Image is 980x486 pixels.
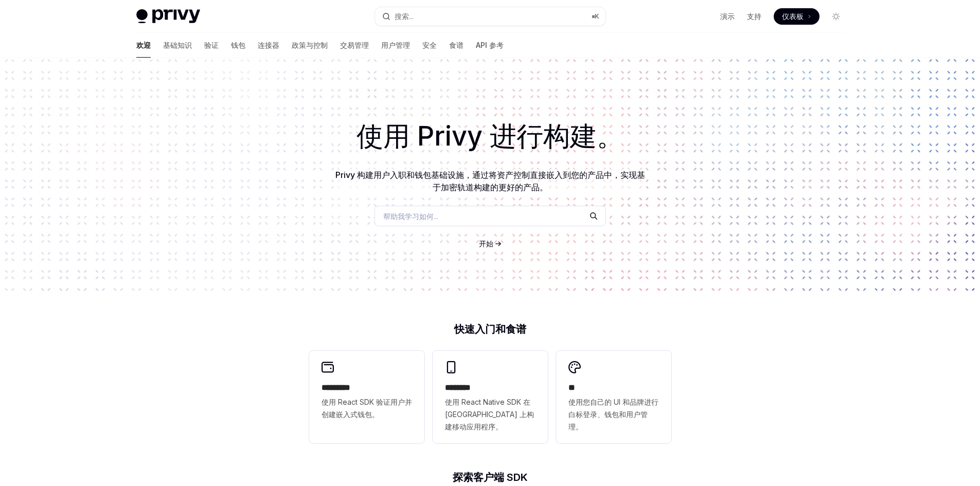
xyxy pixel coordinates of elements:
a: 连接器 [258,33,279,58]
font: 支持 [747,12,761,21]
font: 仪表板 [782,12,804,21]
font: 用户管理 [381,41,410,49]
font: 探索客户端 SDK [453,471,528,483]
font: 帮助我学习如何... [383,212,438,221]
font: 食谱 [449,41,464,49]
a: 欢迎 [136,33,151,58]
font: 钱包 [231,41,245,49]
font: 政策与控制 [292,41,328,49]
button: 打开搜索 [375,7,605,26]
font: ⌘ [592,12,595,20]
font: 搜索... [395,12,414,21]
font: 开始 [479,239,493,248]
a: **** ***使用 React Native SDK 在 [GEOGRAPHIC_DATA] 上构建移动应用程序。 [433,351,548,443]
a: 开始 [479,239,493,249]
a: API 参考 [476,33,504,58]
a: 仪表板 [774,8,819,25]
a: **使用您自己的 UI 和品牌进行白标登录、钱包和用户管理。 [556,351,671,443]
font: 演示 [720,12,735,21]
a: 支持 [747,11,761,22]
font: 验证 [204,41,219,49]
font: 使用您自己的 UI 和品牌进行白标登录、钱包和用户管理。 [568,398,658,431]
a: 用户管理 [381,33,410,58]
font: API 参考 [476,41,504,49]
font: 安全 [422,41,437,49]
font: 连接器 [258,41,279,49]
a: 演示 [720,11,735,22]
font: K [595,12,599,20]
font: Privy 构建用户入职和钱包基础设施，通过将资产控制直接嵌入到您的产品中，实现基于加密轨道构建的更好的产品。 [335,170,645,192]
a: 交易管理 [340,33,369,58]
button: 切换暗模式 [828,8,844,25]
img: 灯光标志 [136,9,200,24]
font: 使用 Privy 进行构建。 [357,120,623,152]
a: 基础知识 [163,33,192,58]
a: 钱包 [231,33,245,58]
a: 政策与控制 [292,33,328,58]
font: 基础知识 [163,41,192,49]
font: 使用 React Native SDK 在 [GEOGRAPHIC_DATA] 上构建移动应用程序。 [445,398,534,431]
font: 快速入门和食谱 [454,323,526,335]
a: 安全 [422,33,437,58]
font: 交易管理 [340,41,369,49]
a: 食谱 [449,33,464,58]
font: 欢迎 [136,41,151,49]
a: 验证 [204,33,219,58]
font: 使用 React SDK 验证用户并创建嵌入式钱包。 [322,398,412,419]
